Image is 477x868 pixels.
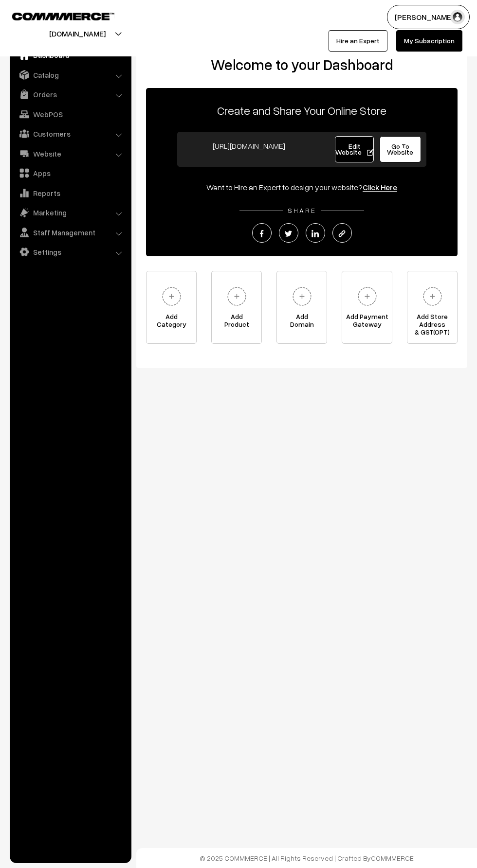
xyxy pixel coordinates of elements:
[12,224,128,241] a: Staff Management
[15,21,140,46] button: [DOMAIN_NAME]
[146,56,458,73] h2: Welcome to your Dashboard
[380,136,421,162] a: Go To Website
[329,30,387,52] a: Hire an Expert
[387,142,413,156] span: Go To Website
[363,182,397,192] a: Click Here
[158,283,185,310] img: plus.svg
[276,271,327,344] a: AddDomain
[12,106,128,123] a: WebPOS
[387,5,470,29] button: [PERSON_NAME]
[12,125,128,142] a: Customers
[407,313,457,332] span: Add Store Address & GST(OPT)
[277,313,327,332] span: Add Domain
[147,313,196,332] span: Add Category
[371,854,414,862] a: COMMMERCE
[146,181,458,193] div: Want to Hire an Expert to design your website?
[12,164,128,182] a: Apps
[146,102,458,119] p: Create and Share Your Online Store
[450,10,465,24] img: user
[212,313,261,332] span: Add Product
[12,10,97,21] a: COMMMERCE
[12,86,128,103] a: Orders
[283,206,321,214] span: SHARE
[12,184,128,202] a: Reports
[146,271,197,344] a: AddCategory
[407,271,458,344] a: Add Store Address& GST(OPT)
[342,271,392,344] a: Add PaymentGateway
[335,136,374,162] a: Edit Website
[12,145,128,162] a: Website
[396,30,462,52] a: My Subscription
[12,243,128,261] a: Settings
[12,13,114,20] img: COMMMERCE
[419,283,446,310] img: plus.svg
[354,283,381,310] img: plus.svg
[289,283,315,310] img: plus.svg
[223,283,250,310] img: plus.svg
[211,271,262,344] a: AddProduct
[12,66,128,84] a: Catalog
[335,142,374,156] span: Edit Website
[136,848,477,868] footer: © 2025 COMMMERCE | All Rights Reserved | Crafted By
[342,313,392,332] span: Add Payment Gateway
[12,204,128,221] a: Marketing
